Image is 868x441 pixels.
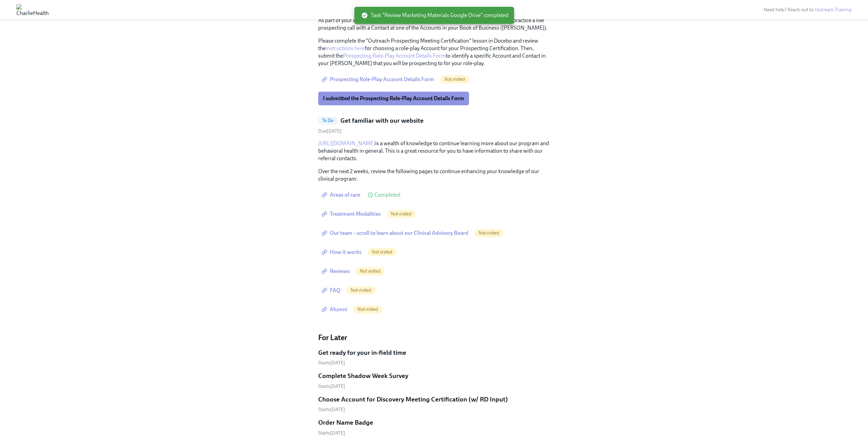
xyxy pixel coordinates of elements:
a: Treatment Modalities [318,207,385,221]
span: Treatment Modalities [323,211,381,217]
a: Our team – scroll to learn about our Clinical Advisory Board [318,226,473,240]
span: Reviews [323,268,350,275]
p: Please complete the "Outreach Prospecting Meeting Certification" lesson in Docebo and review the ... [318,37,550,67]
img: CharlieHealth [16,4,49,15]
span: Friday, September 5th 2025, 10:00 am [318,383,345,389]
h5: Complete Shadow Week Survey [318,371,408,380]
span: FAQ [323,287,340,294]
span: Not visited [353,307,382,312]
h5: Get ready for your in-field time [318,348,406,357]
span: Not visited [347,288,376,293]
span: Task "Review Marketing Materials Google Drive" completed [361,12,509,19]
a: instructions here [326,45,365,51]
span: Completed [374,192,400,198]
p: is a wealth of knowledge to continue learning more about our program and behavioral health in gen... [318,140,550,162]
a: Choose Account for Discovery Meeting Certification (w/ RD Input)Starts[DATE] [318,395,550,413]
p: Over the next 2 weeks, review the following pages to continue enhancing your knowledge of our cli... [318,168,550,183]
span: Need help? Reach out to [764,7,852,13]
a: Areas of care [318,188,365,202]
span: Alumni [323,306,347,313]
span: Our team – scroll to learn about our Clinical Advisory Board [323,230,468,237]
span: Tuesday, September 9th 2025, 10:00 am [318,407,345,412]
h5: Get familiar with our website [340,116,424,125]
span: I submitted the Prospecting Role-Play Account Details Form [323,95,464,102]
span: Not visited [368,249,397,255]
span: Areas of care [323,192,360,198]
a: [URL][DOMAIN_NAME] [318,140,375,147]
h5: Choose Account for Discovery Meeting Certification (w/ RD Input) [318,395,508,404]
span: To Do [318,118,338,123]
a: Get ready for your in-field timeStarts[DATE] [318,348,550,366]
span: Not visited [387,211,416,216]
span: Wednesday, September 10th 2025, 10:00 am [318,430,345,436]
a: Outreach Training [815,7,852,13]
a: Prospecting Role-Play Account Details Form [318,73,439,86]
span: Not visited [474,230,503,235]
h5: Order Name Badge [318,418,373,427]
a: To DoGet familiar with our websiteDue[DATE] [318,116,550,134]
span: Not visited [440,77,469,82]
span: How it works [323,249,362,256]
a: Reviews [318,264,354,278]
a: Complete Shadow Week SurveyStarts[DATE] [318,371,550,390]
span: Prospecting Role-Play Account Details Form [323,76,434,83]
span: Not visited [356,269,385,274]
a: Alumni [318,303,352,316]
a: Order Name BadgeStarts[DATE] [318,418,550,436]
span: Monday, September 1st 2025, 10:00 am [318,360,345,366]
h4: For Later [318,333,550,343]
a: Prospecting Role-Play Account Details Form [343,52,446,59]
a: How it works [318,245,366,259]
p: As part of your onboarding process, you will have the opportunity to prepare for and practice a l... [318,17,550,32]
button: I submitted the Prospecting Role-Play Account Details Form [318,92,469,105]
span: Due [DATE] [318,128,342,134]
a: FAQ [318,284,345,297]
